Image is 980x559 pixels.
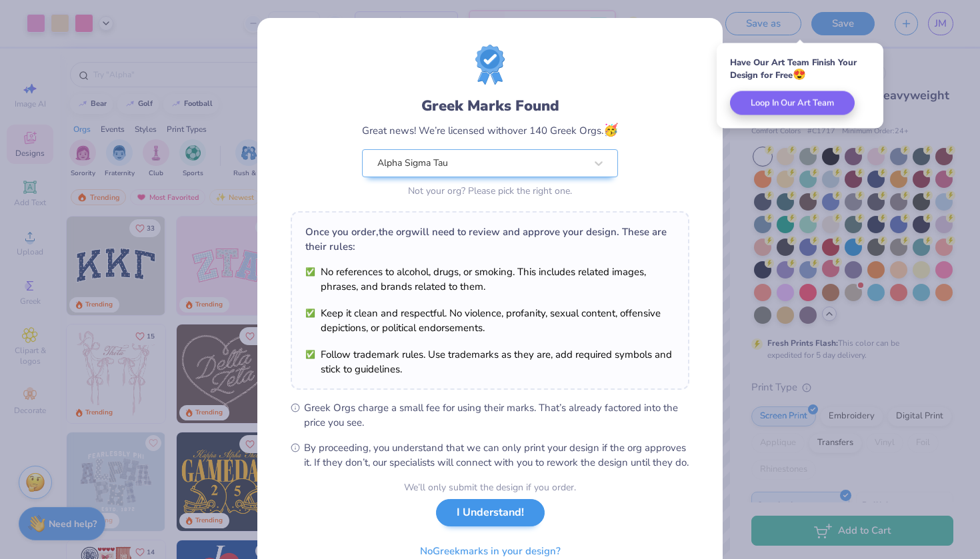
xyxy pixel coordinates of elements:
[362,95,618,117] div: Greek Marks Found
[793,67,806,82] span: 😍
[304,440,689,470] span: By proceeding, you understand that we can only print your design if the org approves it. If they ...
[304,400,689,430] span: Greek Orgs charge a small fee for using their marks. That’s already factored into the price you see.
[305,225,675,254] div: Once you order, the org will need to review and approve your design. These are their rules:
[404,480,576,494] div: We’ll only submit the design if you order.
[305,306,675,335] li: Keep it clean and respectful. No violence, profanity, sexual content, offensive depictions, or po...
[362,184,618,198] div: Not your org? Please pick the right one.
[436,499,545,526] button: I Understand!
[730,57,870,81] div: Have Our Art Team Finish Your Design for Free
[603,122,618,138] span: 🥳
[305,265,675,294] li: No references to alcohol, drugs, or smoking. This includes related images, phrases, and brands re...
[305,347,675,376] li: Follow trademark rules. Use trademarks as they are, add required symbols and stick to guidelines.
[730,91,855,115] button: Loop In Our Art Team
[362,121,618,139] div: Great news! We’re licensed with over 140 Greek Orgs.
[475,45,505,85] img: license-marks-badge.png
